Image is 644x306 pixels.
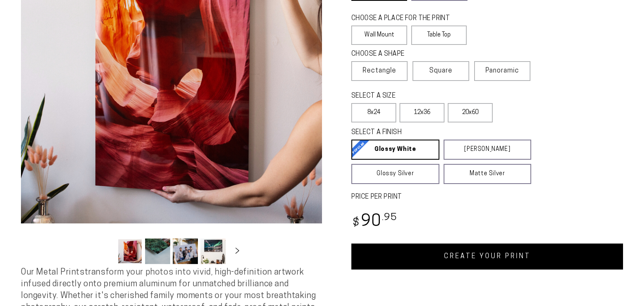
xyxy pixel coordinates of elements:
[351,214,397,230] bdi: 90
[200,239,226,264] button: Load image 4 in gallery view
[173,239,198,264] button: Load image 3 in gallery view
[96,242,115,260] button: Slide left
[363,66,396,76] span: Rectangle
[228,242,247,260] button: Slide right
[351,103,396,122] label: 8x24
[351,128,511,137] legend: SELECT A FINISH
[444,140,532,160] a: [PERSON_NAME]
[351,140,439,160] a: Glossy White
[117,239,143,264] button: Load image 1 in gallery view
[351,14,459,23] legend: CHOOSE A PLACE FOR THE PRINT
[486,67,519,74] span: Panoramic
[411,26,467,45] label: Table Top
[351,164,439,184] a: Glossy Silver
[353,218,360,229] span: $
[382,213,397,223] sup: .95
[145,239,170,264] button: Load image 2 in gallery view
[351,244,623,270] a: CREATE YOUR PRINT
[429,66,452,76] span: Square
[444,164,532,184] a: Matte Silver
[351,26,407,45] label: Wall Mount
[351,192,623,202] label: PRICE PER PRINT
[351,49,460,59] legend: CHOOSE A SHAPE
[400,103,444,122] label: 12x36
[351,91,465,101] legend: SELECT A SIZE
[448,103,493,122] label: 20x60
